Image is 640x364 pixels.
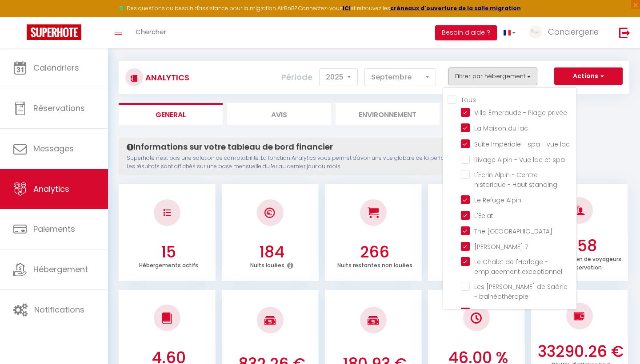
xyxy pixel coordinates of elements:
[33,183,69,194] span: Analytics
[548,26,599,37] span: Conciergerie
[124,243,213,261] h3: 15
[522,17,610,48] a: ... Conciergerie
[34,304,84,315] span: Notifications
[143,67,189,87] h3: Analytics
[281,67,312,87] label: Période
[164,209,171,216] img: NO IMAGE
[536,342,626,361] h3: 33290.26 €
[127,154,541,171] p: Superhote n'est pas une solution de comptabilité. La fonction Analytics vous permet d'avoir une v...
[33,103,85,114] span: Réservations
[33,223,75,234] span: Paiements
[33,264,88,275] span: Hébergement
[336,103,440,125] li: Environnement
[574,311,585,321] img: NO IMAGE
[474,196,521,205] span: Le Refuge Alpin
[136,27,166,36] span: Chercher
[471,313,482,324] img: NO IMAGE
[474,282,568,301] span: Les [PERSON_NAME] de Saône - balnéothérapie
[227,103,331,125] li: Avis
[619,27,630,38] img: logout
[529,25,542,39] img: ...
[250,260,284,269] p: Nuits louées
[33,143,74,154] span: Messages
[227,243,316,261] h3: 184
[7,4,34,30] button: Ouvrir le widget de chat LiveChat
[139,260,198,269] p: Hébergements actifs
[540,253,621,271] p: Nombre moyen de voyageurs par réservation
[27,24,81,40] img: Super Booking
[390,4,521,12] a: créneaux d'ouverture de la salle migration
[330,243,420,261] h3: 266
[448,67,537,85] button: Filtrer par hébergement
[474,257,562,276] span: Le Chalet de l'Horloge - emplacement exceptionnel
[474,170,557,189] span: L'Écrin Alpin - Centre historique - Haut standing
[337,260,412,269] p: Nuits restantes non louées
[119,103,223,125] li: General
[33,62,79,73] span: Calendriers
[554,67,623,85] button: Actions
[474,155,565,164] span: Rivage Alpin - Vue lac et spa
[127,142,541,152] h4: Informations sur votre tableau de bord financier
[536,237,626,255] h3: 2.58
[474,140,570,149] span: Suite Impériale - spa - vue lac
[433,243,523,261] h3: 40.89 %
[129,17,173,48] a: Chercher
[435,25,497,40] button: Besoin d'aide ?
[343,4,351,12] a: ICI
